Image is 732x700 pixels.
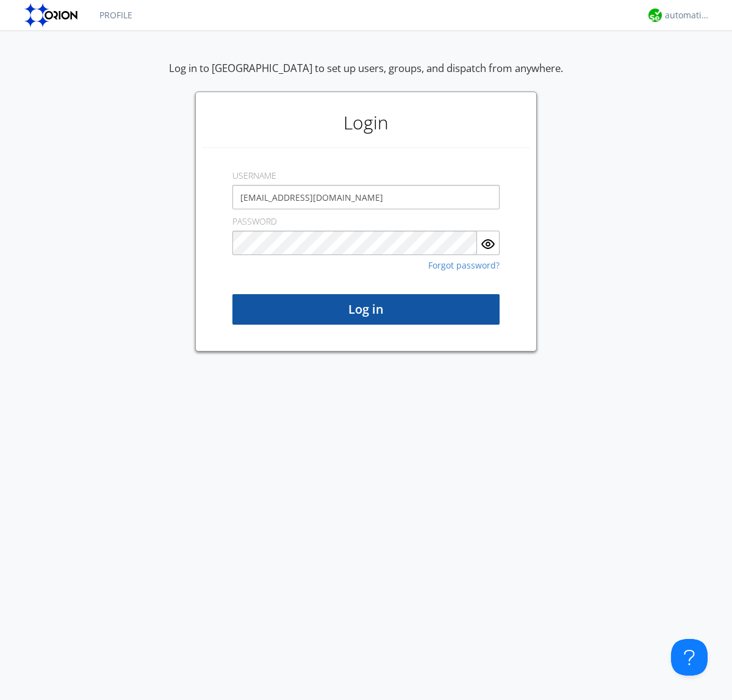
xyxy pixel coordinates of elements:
h1: Login [202,98,530,147]
button: Show Password [477,231,500,255]
input: Password [232,231,477,255]
label: USERNAME [232,170,276,182]
iframe: Toggle Customer Support [671,639,708,676]
div: Log in to [GEOGRAPHIC_DATA] to set up users, groups, and dispatch from anywhere. [169,61,563,92]
img: orion-labs-logo.svg [24,3,81,27]
img: d2d01cd9b4174d08988066c6d424eccd [648,9,662,22]
div: automation+atlas [665,9,711,21]
img: eye.svg [481,237,495,251]
button: Log in [232,294,500,325]
label: PASSWORD [232,215,277,228]
a: Forgot password? [428,261,500,270]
